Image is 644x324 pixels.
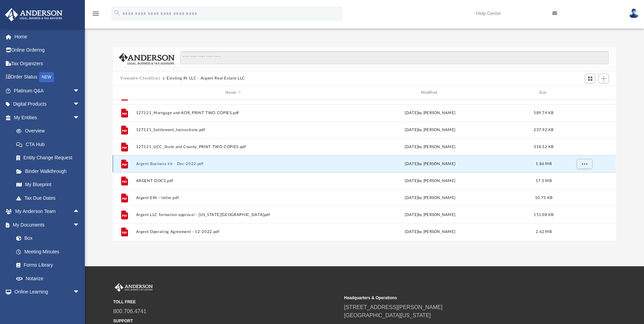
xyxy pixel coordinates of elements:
[113,283,154,292] img: Anderson Advisors Platinum Portal
[10,232,83,245] a: Box
[73,84,87,98] span: arrow_drop_down
[10,245,87,258] a: Meeting Minutes
[10,178,87,192] a: My Blueprint
[333,110,527,116] div: [DATE] by [PERSON_NAME]
[73,205,87,219] span: arrow_drop_up
[344,312,431,318] a: [GEOGRAPHIC_DATA][US_STATE]
[73,97,87,111] span: arrow_drop_down
[536,230,552,234] span: 2.62 MB
[333,212,527,218] div: [DATE] by [PERSON_NAME]
[5,205,87,218] a: My Anderson Teamarrow_drop_up
[333,195,527,201] div: [DATE] by [PERSON_NAME]
[629,8,639,18] img: User Pic
[560,90,608,96] div: id
[333,178,527,184] div: [DATE] by [PERSON_NAME]
[10,164,90,178] a: Binder Walkthrough
[136,128,330,132] button: 127121_Settlement_Instructions.pdf
[73,111,87,125] span: arrow_drop_down
[333,229,527,235] div: [DATE] by [PERSON_NAME]
[344,304,443,310] a: [STREET_ADDRESS][PERSON_NAME]
[73,285,87,299] span: arrow_drop_down
[136,179,330,183] button: ARGENT DOCS.pdf
[333,144,527,150] div: [DATE] by [PERSON_NAME]
[534,145,554,149] span: 318.52 KB
[136,162,330,166] button: Argent Business kit - Dec-2022.pdf
[5,84,90,97] a: Platinum Q&Aarrow_drop_down
[136,196,330,200] button: Argent EIN - letter.pdf
[344,295,570,301] small: Headquarters & Operations
[333,161,527,167] div: [DATE] by [PERSON_NAME]
[73,218,87,232] span: arrow_drop_down
[113,318,339,324] small: SUPPORT
[136,90,330,96] div: Name
[167,75,245,82] button: Existing IN LLC - Argent Real Estate LLC
[180,51,609,64] input: Search files and folders
[5,218,87,232] a: My Documentsarrow_drop_down
[92,10,100,18] i: menu
[5,285,87,299] a: Online Learningarrow_drop_down
[136,213,330,217] button: Argent LLC formation approval - [US_STATE][GEOGRAPHIC_DATA]pdf
[113,308,147,314] a: 800.706.4741
[136,230,330,234] button: Argent Operating Agreement - 12-2022.pdf
[530,90,557,96] div: Size
[536,162,552,166] span: 1.86 MB
[120,75,160,82] button: Viewable-ClientDocs
[535,196,552,200] span: 10.75 KB
[536,179,552,183] span: 17.5 MB
[10,272,87,285] a: Notarize
[5,57,90,70] a: Tax Organizers
[5,43,90,57] a: Online Ordering
[5,111,90,124] a: My Entitiesarrow_drop_down
[113,299,339,305] small: TOLL FREE
[136,111,330,115] button: 127121_Mortgage and AOR_PRINT TWO COPIES.pdf
[534,111,554,115] span: 589.74 KB
[577,159,592,169] button: More options
[113,9,121,17] i: search
[3,8,65,21] img: Anderson Advisors Platinum Portal
[599,74,609,83] button: Add
[5,97,90,111] a: Digital Productsarrow_drop_down
[92,13,100,18] a: menu
[585,74,595,83] button: Switch to Grid View
[10,138,90,151] a: CTA Hub
[534,213,554,217] span: 151.08 KB
[5,70,90,84] a: Order StatusNEW
[10,191,90,205] a: Tax Due Dates
[5,30,90,43] a: Home
[10,258,83,272] a: Forms Library
[10,151,90,165] a: Entity Change Request
[10,299,87,312] a: Courses
[136,145,330,149] button: 127121_UCC_State and County_PRINT TWO COPIES.pdf
[534,128,554,132] span: 237.92 KB
[10,124,90,138] a: Overview
[333,127,527,133] div: [DATE] by [PERSON_NAME]
[333,90,527,96] div: Modified
[39,72,54,82] div: NEW
[113,100,616,240] div: grid
[116,90,133,96] div: id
